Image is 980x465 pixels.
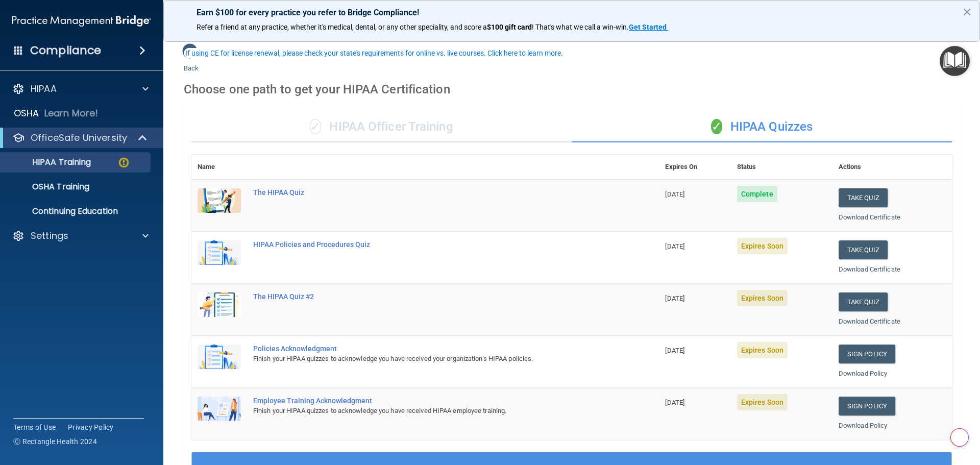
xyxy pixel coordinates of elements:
div: Choose one path to get your HIPAA Certification [184,75,960,104]
div: Employee Training Acknowledgment [253,397,608,405]
a: Terms of Use [13,422,56,432]
a: Privacy Policy [68,422,114,432]
span: [DATE] [665,242,684,250]
span: [DATE] [665,295,684,302]
p: Earn $100 for every practice you refer to Bridge Compliance! [197,8,947,17]
span: ✓ [711,119,722,134]
span: [DATE] [665,190,684,198]
th: Name [191,155,247,180]
button: Open Resource Center [940,46,970,76]
strong: Get Started [629,23,667,31]
span: Expires Soon [737,394,788,410]
p: OSHA [14,107,39,119]
a: Back [184,52,199,72]
span: Complete [737,186,777,202]
a: Sign Policy [839,397,895,415]
th: Status [731,155,832,180]
p: HIPAA Training [7,157,91,167]
button: Close [962,4,972,20]
strong: $100 gift card [487,23,532,31]
span: Expires Soon [737,238,788,254]
a: Download Certificate [839,265,900,273]
button: Take Quiz [839,292,888,311]
p: HIPAA [31,83,57,95]
span: [DATE] [665,399,684,406]
div: HIPAA Quizzes [572,112,952,142]
p: Continuing Education [7,206,146,216]
a: Get Started [629,23,668,31]
div: The HIPAA Quiz #2 [253,292,608,301]
th: Actions [832,155,952,180]
p: OSHA Training [7,182,89,192]
img: PMB logo [12,11,151,31]
h4: Compliance [30,43,101,58]
p: Settings [31,230,68,242]
a: Download Policy [839,422,888,429]
span: [DATE] [665,347,684,354]
div: HIPAA Policies and Procedures Quiz [253,240,608,249]
a: HIPAA [12,83,149,95]
a: Settings [12,230,149,242]
div: Finish your HIPAA quizzes to acknowledge you have received HIPAA employee training. [253,405,608,417]
th: Expires On [659,155,730,180]
a: Download Certificate [839,213,900,221]
span: ✓ [310,119,321,134]
button: Take Quiz [839,240,888,259]
span: Refer a friend at any practice, whether it's medical, dental, or any other speciality, and score a [197,23,487,31]
span: ! That's what we call a win-win. [532,23,629,31]
p: OfficeSafe University [31,132,127,144]
div: HIPAA Officer Training [191,112,572,142]
button: If using CE for license renewal, please check your state's requirements for online vs. live cours... [184,48,565,58]
button: Take Quiz [839,188,888,207]
div: Finish your HIPAA quizzes to acknowledge you have received your organization’s HIPAA policies. [253,353,608,365]
div: Policies Acknowledgment [253,345,608,353]
p: Learn More! [44,107,99,119]
a: Sign Policy [839,345,895,363]
a: OfficeSafe University [12,132,148,144]
a: Download Policy [839,370,888,377]
div: The HIPAA Quiz [253,188,608,197]
img: warning-circle.0cc9ac19.png [117,156,130,169]
span: Expires Soon [737,342,788,358]
span: Ⓒ Rectangle Health 2024 [13,436,97,447]
a: Download Certificate [839,317,900,325]
span: Expires Soon [737,290,788,306]
div: If using CE for license renewal, please check your state's requirements for online vs. live cours... [185,50,563,57]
